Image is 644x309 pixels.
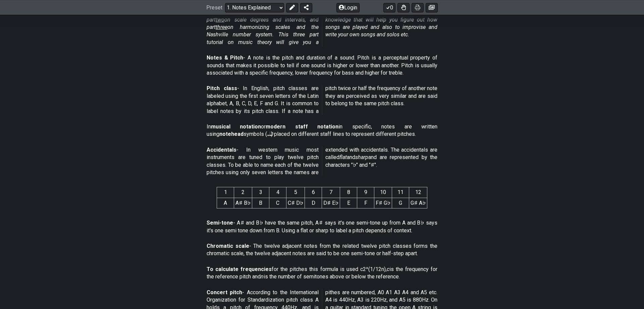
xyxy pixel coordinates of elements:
strong: Notes & Pitch [207,54,243,61]
em: sharp [355,154,368,160]
td: F♯ G♭ [374,198,392,208]
td: A [217,198,234,208]
td: C [269,198,286,208]
th: 1 [217,187,234,198]
button: Login [336,3,360,12]
span: Preset [206,4,222,11]
td: B [252,198,269,208]
th: 9 [357,187,374,198]
p: for the pitches this formula is used c2^(1/12n), is the frequency for the reference pitch and is ... [207,266,437,281]
em: This is the first part of a three part tutorial on music theory for guitarists, here you can find... [207,1,437,45]
p: - In English, pitch classes are labeled using the first seven letters of the Latin alphabet, A, B... [207,85,437,115]
button: Create image [426,3,438,12]
th: 7 [322,187,340,198]
th: 2 [234,187,252,198]
button: 0 [383,3,395,12]
p: In or in specific, notes are written using symbols (𝅝 𝅗𝅥 𝅘𝅥 𝅘𝅥𝅮) placed on different staff lines to r... [207,123,437,138]
th: 12 [409,187,427,198]
td: A♯ B♭ [234,198,252,208]
p: - In western music most instruments are tuned to play twelve pitch classes. To be able to name ea... [207,146,437,177]
strong: modern staff notation [266,123,338,130]
em: c [387,266,389,272]
span: three [216,24,227,30]
th: 5 [286,187,305,198]
strong: musical notation [211,123,261,130]
td: E [340,198,357,208]
span: two [216,16,224,23]
strong: notehead [219,131,244,137]
strong: Chromatic scale [207,243,249,249]
p: - A note is the pitch and duration of a sound. Pitch is a perceptual property of sounds that make... [207,54,437,77]
strong: Concert pitch [207,289,242,296]
p: - The twelve adjacent notes from the related twelve pitch classes forms the chromatic scale, the ... [207,242,437,258]
td: F [357,198,374,208]
button: Edit Preset [286,3,298,12]
strong: Semi-tone [207,220,233,226]
strong: Accidentals [207,147,236,153]
th: 3 [252,187,269,198]
td: C♯ D♭ [286,198,305,208]
th: 11 [392,187,409,198]
th: 6 [305,187,322,198]
button: Toggle Dexterity for all fretkits [397,3,410,12]
button: Share Preset [300,3,312,12]
td: D♯ E♭ [322,198,340,208]
select: Preset [225,3,284,12]
td: D [305,198,322,208]
em: flat [339,154,347,160]
th: 10 [374,187,392,198]
p: - A♯ and B♭ have the same pitch, A♯ says it's one semi-tone up from A and B♭ says it's one semi t... [207,219,437,234]
th: 4 [269,187,286,198]
strong: Pitch class [207,85,237,91]
em: n [261,273,264,280]
td: G♯ A♭ [409,198,427,208]
button: Print [412,3,424,12]
td: G [392,198,409,208]
strong: To calculate frequencies [207,266,272,272]
th: 8 [340,187,357,198]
